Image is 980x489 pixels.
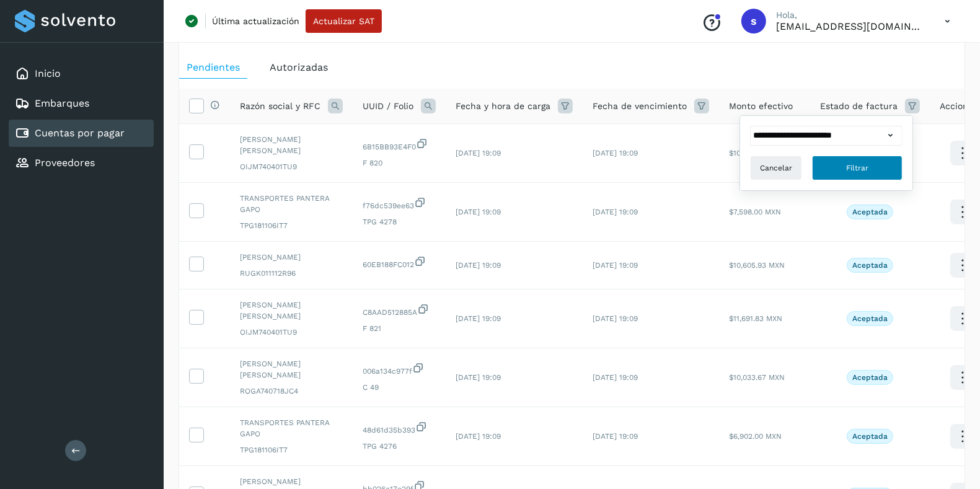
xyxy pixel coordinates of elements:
span: Fecha y hora de carga [456,100,550,113]
span: C8AAD512885A [363,303,436,318]
a: Inicio [35,68,61,79]
span: Autorizadas [270,61,328,73]
span: [DATE] 19:09 [593,149,638,157]
span: Acciones [940,100,978,113]
span: $10,605.93 MXN [729,261,785,270]
span: [DATE] 19:09 [456,261,501,270]
span: f76dc539ee63 [363,196,436,211]
span: Razón social y RFC [240,100,320,113]
a: Proveedores [35,157,95,169]
span: UUID / Folio [363,100,413,113]
p: Aceptada [852,314,888,323]
span: [DATE] 19:09 [593,261,638,270]
span: OIJM740401TU9 [240,161,343,172]
div: Inicio [9,60,154,87]
button: Actualizar SAT [306,9,382,33]
span: Pendientes [187,61,240,73]
span: [DATE] 19:09 [456,373,501,382]
span: [DATE] 19:09 [593,373,638,382]
span: TRANSPORTES PANTERA GAPO [240,417,343,439]
span: TPG 4278 [363,216,436,227]
p: Última actualización [212,15,299,27]
span: [DATE] 19:09 [593,314,638,323]
span: TRANSPORTES PANTERA GAPO [240,193,343,215]
span: ROGA740718JC4 [240,385,343,397]
span: C 49 [363,382,436,393]
span: $10,504.20 MXN [729,149,785,157]
span: TPG 4276 [363,441,436,452]
span: Actualizar SAT [313,17,374,25]
span: 48d61d35b393 [363,421,436,436]
span: [PERSON_NAME] [PERSON_NAME] [240,358,343,381]
span: Fecha de vencimiento [593,100,687,113]
span: 006a134c977f [363,362,436,377]
p: Aceptada [852,373,888,382]
span: 60EB188FC012 [363,255,436,270]
span: $11,691.83 MXN [729,314,782,323]
span: [PERSON_NAME] [PERSON_NAME] [240,134,343,156]
span: OIJM740401TU9 [240,327,343,338]
span: [DATE] 19:09 [456,314,501,323]
span: [PERSON_NAME] [240,252,343,263]
span: TPG181106IT7 [240,220,343,231]
a: Cuentas por pagar [35,127,125,139]
div: Cuentas por pagar [9,120,154,147]
span: [DATE] 19:09 [456,149,501,157]
p: Hola, [776,10,925,20]
div: Proveedores [9,149,154,177]
span: $7,598.00 MXN [729,208,781,216]
div: Embarques [9,90,154,117]
a: Embarques [35,97,89,109]
span: Monto efectivo [729,100,793,113]
span: [DATE] 19:09 [593,208,638,216]
p: Aceptada [852,432,888,441]
span: F 821 [363,323,436,334]
span: F 820 [363,157,436,169]
span: $6,902.00 MXN [729,432,782,441]
span: 6B15BB93E4F0 [363,138,436,152]
span: [PERSON_NAME] [PERSON_NAME] [240,299,343,322]
p: solvento@segmail.co [776,20,925,32]
span: $10,033.67 MXN [729,373,785,382]
p: Aceptada [852,208,888,216]
span: TPG181106IT7 [240,444,343,456]
span: [DATE] 19:09 [456,432,501,441]
span: RUGK011112R96 [240,268,343,279]
span: Estado de factura [820,100,898,113]
span: [DATE] 19:09 [456,208,501,216]
p: Aceptada [852,261,888,270]
span: [DATE] 19:09 [593,432,638,441]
